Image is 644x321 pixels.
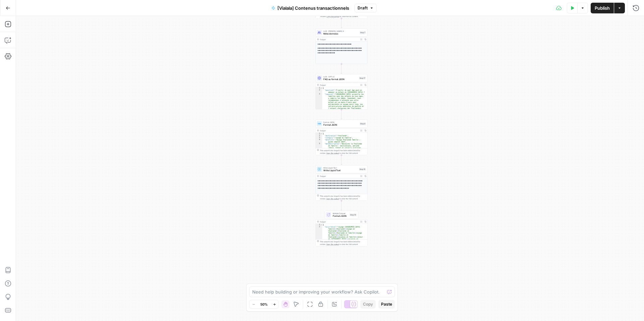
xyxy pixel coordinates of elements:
g: Edge from step_8 to step_15 [341,155,342,165]
div: Output [320,84,358,86]
g: Edge from step_6 to step_7 [341,18,342,28]
div: Step 7 [360,31,366,34]
span: Copy the output [326,15,339,17]
div: 4 [316,139,322,143]
div: Multiple OutputsFormat JSONStep 14Output{ "occurrences":"voyage [GEOGRAPHIC_DATA] famille\nthaïla... [316,211,368,246]
div: Step 14 [350,213,357,216]
span: Write Liquid Text [323,169,358,172]
div: Step 15 [359,168,366,171]
div: 2 [316,226,322,298]
span: 50% [260,302,268,307]
span: LLM · [PERSON_NAME] 4 [323,30,358,33]
button: Copy [360,300,376,309]
div: Step 8 [360,122,366,125]
div: Step 17 [359,77,366,80]
span: FAQ au format JSON [323,78,358,81]
button: [Vialala] Contenus transactionnels [267,3,353,13]
div: Output [320,220,358,223]
span: Toggle code folding, rows 1 through 9 [320,133,322,135]
span: Copy the output [326,152,339,154]
span: Write Liquid Text [323,167,358,169]
div: Format JSONFormat JSONStep 8Output{ "destination":"thailande", "category":"voyage-en-famille", "m... [316,120,368,155]
span: LLM · GPT-4.1 [323,75,358,78]
span: Format JSON [323,123,358,127]
button: Paste [378,300,395,309]
div: 2 [316,135,322,137]
span: Format JSON [333,214,348,218]
span: Paste [381,301,392,307]
button: Publish [591,3,614,13]
div: 2 [316,89,322,93]
span: Copy the output [326,198,339,200]
div: 1 [316,224,322,226]
div: This output is too large & has been abbreviated for review. to view the full content. [320,149,366,154]
g: Edge from step_17 to step_8 [341,110,342,119]
span: Copy [363,301,373,307]
div: 1 [316,133,322,135]
div: Output [320,38,358,41]
div: 3 [316,137,322,139]
span: [Vialala] Contenus transactionnels [277,5,349,11]
div: Output [320,129,358,132]
span: Copy the output [326,243,339,245]
g: Edge from step_7 to step_17 [341,64,342,74]
div: LLM · GPT-4.1FAQ au format JSONStep 17Output{ "question1":"À partir de quel âge peut-on emmener u... [316,74,368,110]
button: Draft [355,4,377,12]
span: Toggle code folding, rows 1 through 3 [320,224,322,226]
span: Méta données [323,32,358,36]
div: 3 [316,93,322,119]
div: 5 [316,143,322,153]
span: Toggle code folding, rows 1 through 8 [320,87,322,89]
span: Draft [358,5,368,11]
div: This output is too large & has been abbreviated for review. to view the full content. [320,195,366,200]
div: Output [320,175,358,178]
span: Format JSON [323,121,358,124]
div: 1 [316,87,322,89]
span: Multiple Outputs [333,212,348,215]
g: Edge from step_15 to step_14 [341,201,342,210]
span: Publish [595,5,610,11]
div: This output is too large & has been abbreviated for review. to view the full content. [320,240,366,246]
